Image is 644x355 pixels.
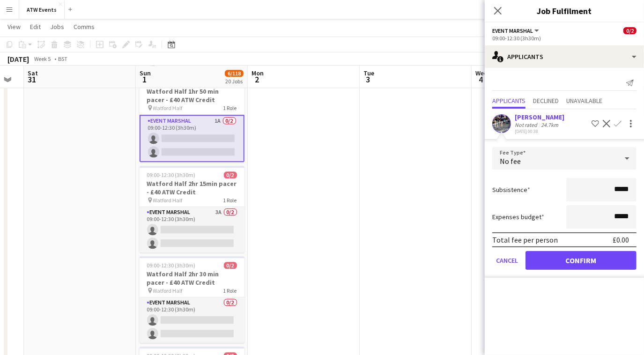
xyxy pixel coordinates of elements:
[140,207,244,252] app-card-role: Event Marshal3A0/209:00-12:30 (3h30m)
[363,69,374,77] span: Tue
[474,74,488,85] span: 4
[223,287,237,294] span: 1 Role
[492,35,637,42] div: 09:00-12:30 (3h30m)
[492,235,558,244] div: Total fee per person
[225,78,243,85] div: 20 Jobs
[225,70,244,77] span: 6/118
[362,74,374,85] span: 3
[140,69,151,77] span: Sun
[492,27,533,34] span: Event Marshal
[223,104,237,111] span: 1 Role
[70,21,98,33] a: Comms
[250,74,264,85] span: 2
[138,74,151,85] span: 1
[566,97,602,104] span: Unavailable
[46,21,68,33] a: Jobs
[30,22,41,31] span: Edit
[26,21,44,33] a: Edit
[492,27,540,34] button: Event Marshal
[492,185,530,194] label: Subsistence
[153,287,183,294] span: Watford Half
[623,27,637,34] span: 0/2
[140,256,244,343] app-job-card: 09:00-12:30 (3h30m)0/2Watford Half 2hr 30 min pacer - £40 ATW Credit Watford Half1 RoleEvent Mars...
[485,5,644,17] h3: Job Fulfilment
[533,97,559,104] span: Declined
[140,270,244,287] h3: Watford Half 2hr 30 min pacer - £40 ATW Credit
[485,45,644,68] div: Applicants
[31,55,54,62] span: Week 5
[224,262,237,269] span: 0/2
[140,179,244,196] h3: Watford Half 2hr 15min pacer - £40 ATW Credit
[140,87,244,104] h3: Watford Half 1hr 50 min pacer - £40 ATW Credit
[74,22,95,31] span: Comms
[147,262,196,269] span: 09:00-12:30 (3h30m)
[140,297,244,343] app-card-role: Event Marshal0/209:00-12:30 (3h30m)
[515,128,564,134] div: [DATE] 00:38
[140,74,244,162] app-job-card: 09:00-12:30 (3h30m)0/2Watford Half 1hr 50 min pacer - £40 ATW Credit Watford Half1 RoleEvent Mars...
[492,97,526,104] span: Applicants
[252,69,264,77] span: Mon
[4,21,24,33] a: View
[28,69,38,77] span: Sat
[153,197,183,204] span: Watford Half
[19,0,65,19] button: ATW Events
[7,54,29,64] div: [DATE]
[223,197,237,204] span: 1 Role
[492,213,544,221] label: Expenses budget
[526,251,637,270] button: Confirm
[140,166,244,252] app-job-card: 09:00-12:30 (3h30m)0/2Watford Half 2hr 15min pacer - £40 ATW Credit Watford Half1 RoleEvent Marsh...
[7,22,21,31] span: View
[50,22,64,31] span: Jobs
[153,104,183,111] span: Watford Half
[26,74,38,85] span: 31
[492,251,522,270] button: Cancel
[224,171,237,178] span: 0/2
[500,156,521,166] span: No fee
[515,113,564,121] div: [PERSON_NAME]
[140,115,244,162] app-card-role: Event Marshal1A0/209:00-12:30 (3h30m)
[475,69,488,77] span: Wed
[539,121,560,128] div: 24.7km
[613,235,629,244] div: £0.00
[515,121,539,128] div: Not rated
[147,171,196,178] span: 09:00-12:30 (3h30m)
[58,55,67,62] div: BST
